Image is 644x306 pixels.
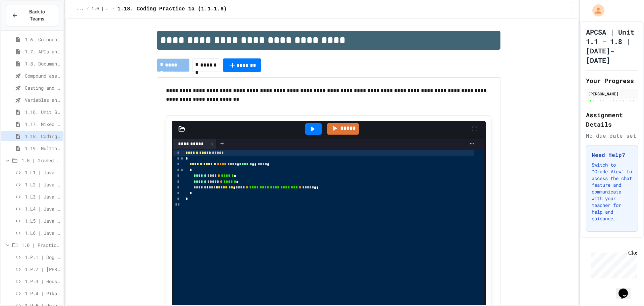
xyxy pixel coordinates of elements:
button: Back to Teams [6,5,58,26]
span: 1.17. Mixed Up Code Practice 1.1-1.6 [25,121,61,128]
span: 1.8. Documentation with Comments and Preconditions [25,60,61,67]
div: My Account [585,3,606,18]
span: 1.P.3 | House Practice Lab [25,278,61,285]
span: Compound assignment operators - Quiz [25,72,61,79]
span: / [87,6,89,12]
span: 1.P.4 | Pikachu Practice Lab [25,290,61,297]
span: 1.L3 | Java Basics - Printing Code Lab [25,193,61,200]
iframe: chat widget [588,250,637,278]
span: 1.L5 | Java Basics - Mixed Number Lab [25,217,61,224]
span: / [112,6,115,12]
h2: Your Progress [586,76,638,85]
span: 1.L4 | Java Basics - Rectangle Lab [25,205,61,212]
span: ... [76,6,84,12]
span: 1.L2 | Java Basics - Paragraphs Lab [25,181,61,188]
h2: Assignment Details [586,110,638,129]
span: 1.L6 | Java Basics - Final Calculator Lab [25,229,61,236]
p: Switch to "Grade View" to access the chat feature and communicate with your teacher for help and ... [592,162,632,222]
div: [PERSON_NAME] [588,91,636,97]
span: 1.6. Compound Assignment Operators [25,36,61,43]
span: Casting and Ranges of variables - Quiz [25,84,61,91]
span: 1.18. Coding Practice 1a (1.1-1.6) [117,5,227,13]
span: 1.16. Unit Summary 1a (1.1-1.6) [25,108,61,116]
span: Back to Teams [22,8,52,23]
span: 1.L1 | Java Basics - Fish Lab [25,169,61,176]
span: 1.19. Multiple Choice Exercises for Unit 1a (1.1-1.6) [25,145,61,152]
h3: Need Help? [592,151,632,159]
span: 1.0 | Lessons and Notes [92,6,110,12]
span: 1.0 | Practice Labs [21,242,61,249]
span: 1.7. APIs and Libraries [25,48,61,55]
div: No due date set [586,132,638,140]
span: 1.P.2 | [PERSON_NAME] Practice Lab [25,266,61,273]
span: 1.18. Coding Practice 1a (1.1-1.6) [25,133,61,140]
span: Variables and Data Types - Quiz [25,96,61,103]
span: 1.P.1 | Dog Practice Lab [25,254,61,261]
span: 1.0 | Graded Labs [21,157,61,164]
div: Chat with us now!Close [3,3,46,43]
iframe: chat widget [616,279,637,299]
h1: APCSA | Unit 1.1 - 1.8 | [DATE]-[DATE] [586,27,638,65]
